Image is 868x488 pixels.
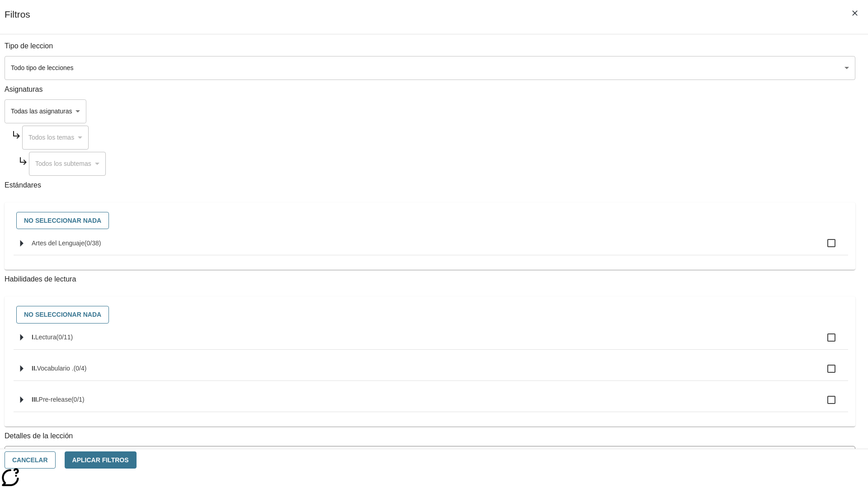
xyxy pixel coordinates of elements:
p: Habilidades de lectura [5,274,855,285]
span: I. [32,333,35,341]
div: Seleccione una Asignatura [22,126,89,150]
div: La Actividad cubre los factores a considerar para el ajuste automático del lexile [5,446,855,466]
div: Seleccione habilidades [12,304,848,326]
ul: Seleccione habilidades [14,326,848,419]
button: No seleccionar nada [16,306,109,324]
span: Pre-release [39,396,71,403]
span: Vocabulario . [37,365,74,372]
p: Tipo de leccion [5,41,855,52]
button: Cerrar los filtros del Menú lateral [845,4,864,23]
p: Estándares [5,180,855,191]
span: Artes del Lenguaje [32,239,85,247]
span: Lectura [35,333,57,341]
button: No seleccionar nada [16,212,109,230]
span: 0 estándares seleccionados/1 estándares en grupo [71,396,85,403]
span: 0 estándares seleccionados/4 estándares en grupo [74,365,87,372]
button: Aplicar Filtros [65,451,137,469]
span: 0 estándares seleccionados/38 estándares en grupo [85,239,101,247]
button: Cancelar [5,451,56,469]
div: Seleccione un tipo de lección [5,56,855,80]
div: Seleccione una Asignatura [5,99,86,123]
div: Seleccione una Asignatura [29,152,106,176]
h1: Filtros [5,9,30,34]
span: II. [32,365,37,372]
p: Asignaturas [5,84,855,95]
p: Detalles de la lección [5,431,855,441]
div: Seleccione estándares [12,210,848,232]
span: 0 estándares seleccionados/11 estándares en grupo [56,333,73,341]
span: III. [32,396,39,403]
ul: Seleccione estándares [14,231,848,263]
